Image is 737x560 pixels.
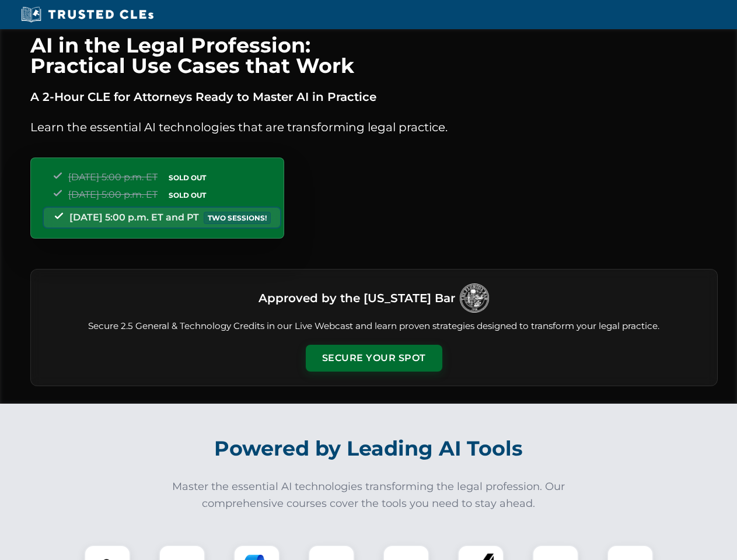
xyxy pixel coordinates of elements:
p: A 2-Hour CLE for Attorneys Ready to Master AI in Practice [30,87,718,106]
img: Trusted CLEs [18,6,157,23]
p: Learn the essential AI technologies that are transforming legal practice. [30,118,718,136]
h3: Approved by the [US_STATE] Bar [259,288,455,309]
p: Secure 2.5 General & Technology Credits in our Live Webcast and learn proven strategies designed ... [45,320,703,333]
h2: Powered by Leading AI Tools [46,428,692,469]
p: Master the essential AI technologies transforming the legal profession. Our comprehensive courses... [165,478,573,512]
span: SOLD OUT [165,189,210,201]
span: [DATE] 5:00 p.m. ET [68,171,158,183]
img: Logo [460,283,489,313]
span: [DATE] 5:00 p.m. ET [68,189,158,200]
h1: AI in the Legal Profession: Practical Use Cases that Work [30,35,718,76]
button: Secure Your Spot [306,345,442,372]
span: SOLD OUT [165,171,210,184]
